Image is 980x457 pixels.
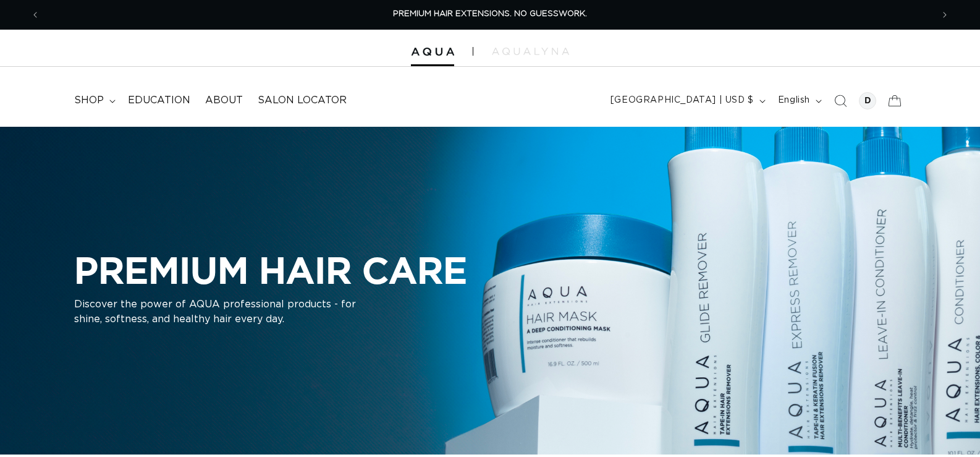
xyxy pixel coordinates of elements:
a: Education [120,87,198,114]
h2: PREMIUM HAIR CARE [74,249,467,292]
span: Salon Locator [258,94,347,107]
a: About [198,87,250,114]
span: shop [74,94,104,107]
button: Previous announcement [22,3,49,27]
button: [GEOGRAPHIC_DATA] | USD $ [603,89,771,113]
summary: shop [67,87,120,114]
p: Discover the power of AQUA professional products - for shine, softness, and healthy hair every day. [74,297,383,327]
span: PREMIUM HAIR EXTENSIONS. NO GUESSWORK. [393,10,587,18]
span: About [205,94,243,107]
button: English [771,89,827,113]
button: Next announcement [931,3,958,27]
a: Salon Locator [250,87,354,114]
span: [GEOGRAPHIC_DATA] | USD $ [610,94,754,107]
span: English [778,94,810,107]
img: aqualyna.com [492,48,569,55]
span: Education [128,94,190,107]
img: Aqua Hair Extensions [411,48,454,56]
summary: Search [827,87,854,114]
